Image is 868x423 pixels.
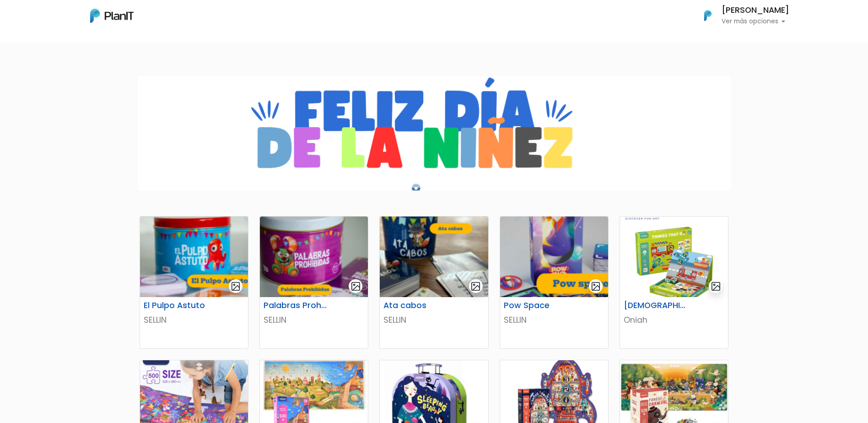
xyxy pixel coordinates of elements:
p: Oniah [624,314,724,326]
img: PlanIt Logo [90,9,134,23]
img: gallery-light [470,281,481,292]
img: PlanIt Logo [698,5,718,26]
h6: El Pulpo Astuto [138,301,213,310]
img: thumb_Captura_de_pantalla_2025-07-30_103250.png [500,217,608,297]
h6: Palabras Prohibidas [258,301,333,310]
img: gallery-light [350,281,361,292]
img: gallery-light [711,281,721,292]
p: Ver más opciones [722,18,789,25]
a: gallery-light Palabras Prohibidas SELLIN [259,216,368,349]
img: thumb_image__51_.png [620,217,728,297]
h6: Ata cabos [378,301,453,310]
img: thumb_Captura_de_pantalla_2025-07-29_104200.png [260,217,368,297]
a: gallery-light [DEMOGRAPHIC_DATA] de imanes 2 en 1 Oniah [620,216,728,349]
p: SELLIN [504,314,604,326]
p: SELLIN [383,314,484,326]
h6: [DEMOGRAPHIC_DATA] de imanes 2 en 1 [618,301,693,310]
img: thumb_Captura_de_pantalla_2025-07-29_112211.png [380,217,488,297]
p: SELLIN [264,314,364,326]
a: gallery-light El Pulpo Astuto SELLIN [140,216,248,349]
h6: Pow Space [498,301,573,310]
p: SELLIN [144,314,244,326]
a: gallery-light Ata cabos SELLIN [379,216,488,349]
h6: [PERSON_NAME] [722,6,789,15]
img: gallery-light [231,281,241,292]
img: gallery-light [591,281,601,292]
button: PlanIt Logo [PERSON_NAME] Ver más opciones [692,4,789,27]
img: thumb_Captura_de_pantalla_2025-07-29_101456.png [140,217,248,297]
a: gallery-light Pow Space SELLIN [500,216,609,349]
